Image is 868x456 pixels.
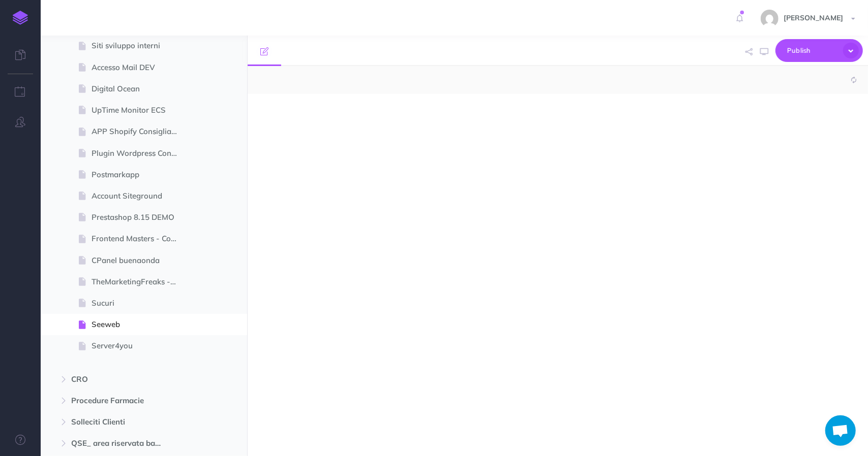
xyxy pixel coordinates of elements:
[92,83,186,95] span: Digital Ocean
[92,104,186,116] span: UpTime Monitor ECS
[787,43,838,58] span: Publish
[92,61,186,74] span: Accesso Mail DEV
[92,169,186,181] span: Postmarkapp
[92,40,186,52] span: Siti sviluppo interni
[92,340,186,352] span: Server4you
[92,211,186,223] span: Prestashop 8.15 DEMO
[92,190,186,202] span: Account Siteground
[825,415,856,446] a: Aprire la chat
[71,416,173,428] span: Solleciti Clienti
[775,39,863,62] button: Publish
[92,276,186,288] span: TheMarketingFreaks - Account
[92,147,186,159] span: Plugin Wordpress Consigliati
[92,233,186,245] span: Frontend Masters - Corsi per DEV
[71,437,173,449] span: QSE_ area riservata bandi
[71,373,173,385] span: CRO
[779,13,848,22] span: [PERSON_NAME]
[71,395,173,407] span: Procedure Farmacie
[761,10,779,27] img: 0bad668c83d50851a48a38b229b40e4a.jpg
[92,125,186,138] span: APP Shopify Consigliate
[92,297,186,309] span: Sucuri
[13,11,28,25] img: logo-mark.svg
[92,254,186,267] span: CPanel buenaonda
[92,318,186,331] span: Seeweb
